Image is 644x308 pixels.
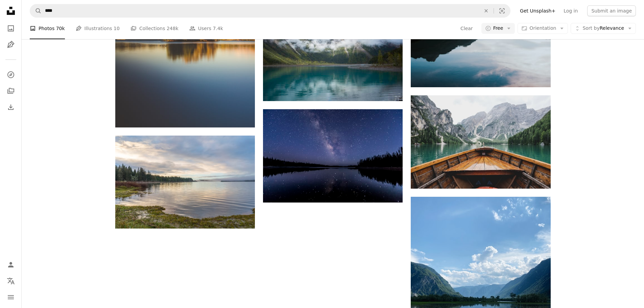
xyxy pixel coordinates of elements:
form: Find visuals sitewide [30,4,510,18]
a: Explore [4,68,18,81]
button: Free [481,23,515,34]
span: Orientation [529,25,556,31]
span: 248k [167,25,178,32]
a: Photos [4,22,18,35]
a: silhouette of trees near body of water under sky with stars [263,152,403,159]
a: Illustrations [4,38,18,51]
button: Menu [4,290,18,304]
a: green mountains beside lake under blue sky during daytime [411,287,550,293]
a: Illustrations 10 [76,18,120,39]
a: brown wooden boat moving towards the mountain [411,139,550,145]
span: Sort by [582,25,599,31]
a: Collections [4,84,18,98]
a: Log in [559,5,582,16]
a: Download History [4,100,18,114]
img: brown wooden boat moving towards the mountain [411,95,550,188]
a: Users 7.4k [189,18,223,39]
span: 10 [114,25,120,32]
button: Search Unsplash [30,4,42,17]
img: green grass field near body of water under cloudy sky during daytime [115,136,255,229]
span: Relevance [582,25,624,32]
button: Sort byRelevance [571,23,636,34]
a: landscape photography of mountains near mountains [263,51,403,57]
img: silhouette of trees near body of water under sky with stars [263,109,403,203]
button: Submit an image [587,5,636,16]
button: Orientation [518,23,568,34]
button: Clear [479,4,494,17]
span: 7.4k [213,25,223,32]
a: Collections 248k [130,18,178,39]
button: Language [4,274,18,288]
img: landscape photography of mountains near mountains [263,8,403,101]
a: Log in / Sign up [4,258,18,271]
a: green grass field near body of water under cloudy sky during daytime [115,179,255,185]
a: Home — Unsplash [4,4,18,19]
a: Get Unsplash+ [516,5,559,16]
span: Free [493,25,503,32]
button: Clear [460,23,473,34]
button: Visual search [494,4,510,17]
